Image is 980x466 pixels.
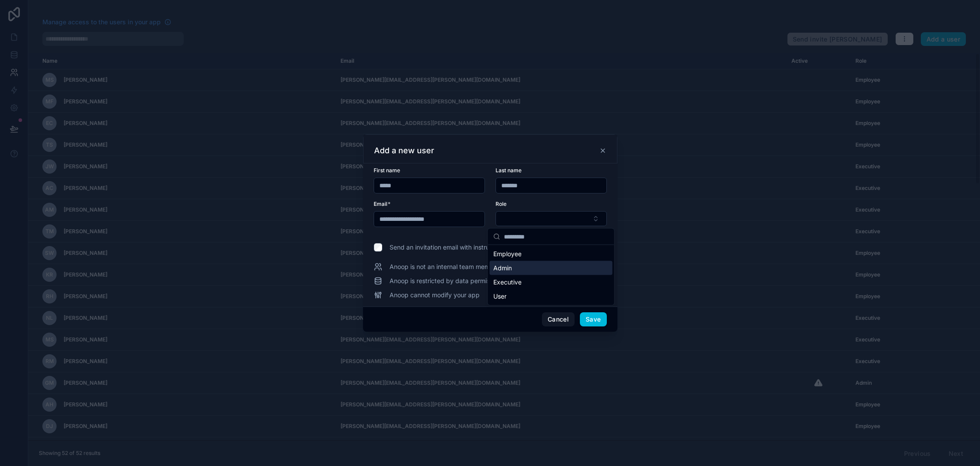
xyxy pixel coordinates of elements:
span: Anoop is restricted by data permissions [390,277,504,285]
span: Email [374,201,387,207]
button: Save [580,312,606,326]
span: Anoop cannot modify your app [390,291,480,299]
span: Send an invitation email with instructions to log in [390,243,531,252]
input: Send an invitation email with instructions to log in [374,243,382,252]
button: Cancel [542,312,575,326]
span: Role [496,201,507,207]
span: User [493,292,507,301]
h3: Add a new user [374,145,434,156]
span: First name [374,167,400,174]
span: Admin [493,264,512,273]
button: Select Button [496,211,607,226]
div: Suggestions [488,245,614,305]
span: Employee [493,250,522,258]
span: Anoop is not an internal team member [390,262,499,271]
span: Executive [493,278,522,287]
span: Last name [496,167,522,174]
